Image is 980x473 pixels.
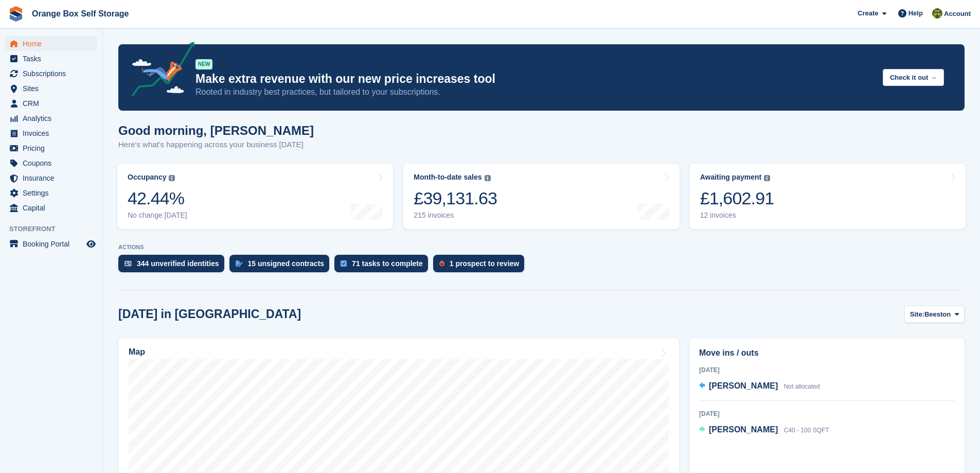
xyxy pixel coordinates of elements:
[23,126,84,141] span: Invoices
[699,409,955,418] div: [DATE]
[118,124,314,137] h1: Good morning, [PERSON_NAME]
[433,255,529,277] a: 1 prospect to review
[118,139,314,151] p: Here's what's happening across your business [DATE]
[195,86,875,98] p: Rooted in industry best practices, but tailored to your subscriptions.
[784,427,829,434] span: C40 - 100 SQFT
[23,156,84,170] span: Coupons
[23,37,84,51] span: Home
[699,365,955,375] div: [DATE]
[129,347,145,357] h2: Map
[123,42,195,100] img: price-adjustments-announcement-icon-8257ccfd72463d97f412b2fc003d46551f7dbcb40ab6d574587a9cd5c0d94...
[5,111,97,126] a: menu
[23,81,84,96] span: Sites
[5,171,97,185] a: menu
[23,66,84,81] span: Subscriptions
[5,186,97,200] a: menu
[5,51,97,66] a: menu
[341,260,347,267] img: task-75834270c22a3079a89374b754ae025e5fb1db73e45f91037f5363f120a921f8.svg
[932,8,942,19] img: Sarah
[23,96,84,111] span: CRM
[699,424,829,437] a: [PERSON_NAME] C40 - 100 SQFT
[700,173,762,182] div: Awaiting payment
[118,244,965,251] p: ACTIONS
[117,164,393,229] a: Occupancy 42.44% No change [DATE]
[195,72,875,86] p: Make extra revenue with our new price increases tool
[137,259,219,268] div: 344 unverified identities
[699,380,820,393] a: [PERSON_NAME] Not allocated
[5,156,97,170] a: menu
[23,141,84,155] span: Pricing
[944,9,971,19] span: Account
[248,259,325,268] div: 15 unsigned contracts
[784,383,820,390] span: Not allocated
[858,8,878,19] span: Create
[414,211,497,220] div: 215 invoices
[118,255,229,277] a: 344 unverified identities
[690,164,966,229] a: Awaiting payment £1,602.91 12 invoices
[5,81,97,96] a: menu
[908,8,923,19] span: Help
[910,309,924,320] span: Site:
[128,173,166,182] div: Occupancy
[9,224,102,234] span: Storefront
[403,164,679,229] a: Month-to-date sales £39,131.63 215 invoices
[700,188,774,209] div: £1,602.91
[764,175,770,181] img: icon-info-grey-7440780725fd019a000dd9b08b2336e03edf1995a4989e88bcd33f0948082b44.svg
[883,69,944,86] button: Check it out →
[124,260,132,267] img: verify_identity-adf6edd0f0f0b5bbfe63781bf79b02c33cf7c696d77639b501bdc392416b5a36.svg
[28,5,133,22] a: Orange Box Self Storage
[85,238,97,250] a: Preview store
[414,188,497,209] div: £39,131.63
[5,141,97,155] a: menu
[924,309,951,320] span: Beeston
[128,211,187,220] div: No change [DATE]
[23,171,84,185] span: Insurance
[5,237,97,251] a: menu
[5,96,97,111] a: menu
[236,260,243,267] img: contract_signature_icon-13c848040528278c33f63329250d36e43548de30e8caae1d1a13099fd9432cc5.svg
[450,259,519,268] div: 1 prospect to review
[118,307,301,321] h2: [DATE] in [GEOGRAPHIC_DATA]
[5,126,97,141] a: menu
[709,425,778,434] span: [PERSON_NAME]
[23,111,84,126] span: Analytics
[23,51,84,66] span: Tasks
[5,66,97,81] a: menu
[23,186,84,200] span: Settings
[485,175,491,181] img: icon-info-grey-7440780725fd019a000dd9b08b2336e03edf1995a4989e88bcd33f0948082b44.svg
[414,173,482,182] div: Month-to-date sales
[439,260,444,267] img: prospect-51fa495bee0391a8d652442698ab0144808aea92771e9ea1ae160a38d050c398.svg
[699,347,955,359] h2: Move ins / outs
[23,201,84,215] span: Capital
[352,259,423,268] div: 71 tasks to complete
[334,255,433,277] a: 71 tasks to complete
[23,237,84,251] span: Booking Portal
[904,306,965,323] button: Site: Beeston
[5,201,97,215] a: menu
[169,175,175,181] img: icon-info-grey-7440780725fd019a000dd9b08b2336e03edf1995a4989e88bcd33f0948082b44.svg
[700,211,774,220] div: 12 invoices
[229,255,335,277] a: 15 unsigned contracts
[8,6,24,22] img: stora-icon-8386f47178a22dfd0bd8f6a31ec36ba5ce8667c1dd55bd0f319d3a0aa187defe.svg
[195,59,212,69] div: NEW
[709,381,778,390] span: [PERSON_NAME]
[5,37,97,51] a: menu
[128,188,187,209] div: 42.44%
